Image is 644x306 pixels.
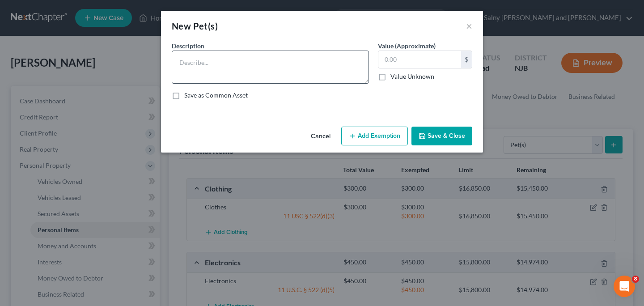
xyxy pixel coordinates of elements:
iframe: Intercom live chat [614,276,635,297]
label: Save as Common Asset [184,91,248,100]
button: × [466,21,472,31]
button: Cancel [304,127,338,145]
label: Value (Approximate) [378,41,436,51]
span: 8 [632,276,639,283]
div: $ [461,51,472,68]
button: Add Exemption [341,127,408,145]
input: 0.00 [378,51,461,68]
span: Description [172,42,204,50]
div: New Pet(s) [172,20,218,32]
button: Save & Close [411,127,472,145]
label: Value Unknown [390,72,434,81]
